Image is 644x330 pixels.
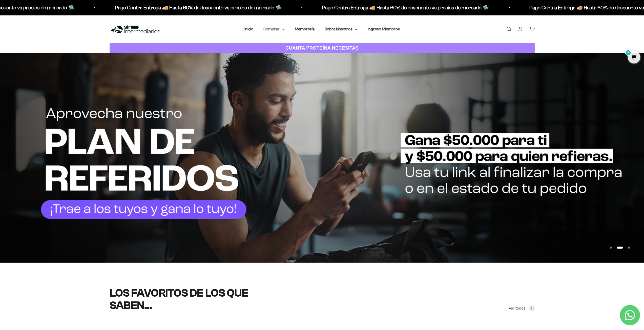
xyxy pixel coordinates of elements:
[321,4,488,12] p: Pago Contra Entrega 🚚 Hasta 60% de descuento vs precios de mercado 🛸
[509,305,526,312] span: Ver todos
[325,26,358,32] summary: Sobre Nosotros
[295,27,315,31] a: Membresía
[509,305,535,312] a: Ver todos
[628,55,640,60] a: 0
[368,27,400,31] a: Ingreso Miembros
[110,287,248,311] split-lines: LOS FAVORITOS DE LOS QUE SABEN...
[114,4,280,12] p: Pago Contra Entrega 🚚 Hasta 60% de descuento vs precios de mercado 🛸
[110,43,535,53] a: CUANTA PROTEÍNA NECESITAS
[285,45,359,51] strong: CUANTA PROTEÍNA NECESITAS
[244,27,253,31] a: Inicio
[625,50,631,56] mark: 0
[263,26,285,32] summary: Comprar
